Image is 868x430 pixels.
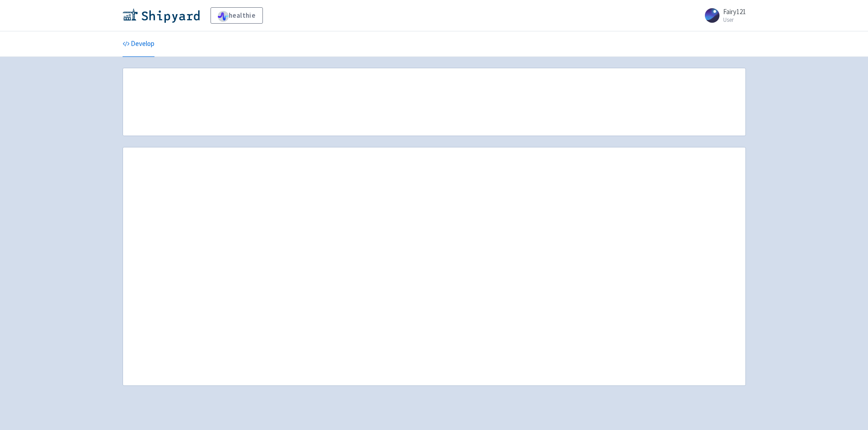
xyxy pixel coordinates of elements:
img: Shipyard logo [123,8,200,23]
a: Develop [123,31,154,57]
a: healthie [211,7,263,24]
span: Fairy121 [723,7,746,16]
a: Fairy121 User [699,8,746,23]
small: User [723,17,746,23]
